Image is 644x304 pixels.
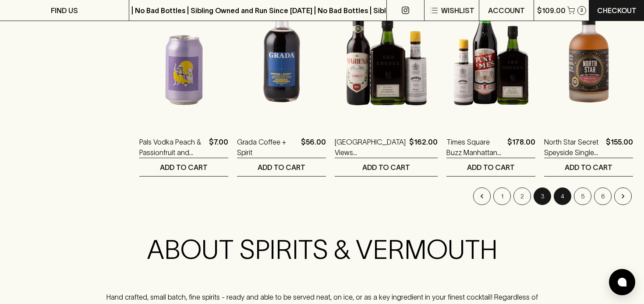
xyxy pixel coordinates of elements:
[534,187,551,205] button: page 3
[51,5,78,16] p: FIND US
[554,187,571,205] button: Go to page 4
[565,162,612,173] p: ADD TO CART
[258,162,305,173] p: ADD TO CART
[362,162,410,173] p: ADD TO CART
[594,187,612,205] button: Go to page 6
[493,187,511,205] button: Go to page 1
[335,137,406,158] a: [GEOGRAPHIC_DATA] Views [GEOGRAPHIC_DATA] Pack
[618,278,626,286] img: bubble-icon
[606,137,633,158] p: $155.00
[507,137,535,158] p: $178.00
[409,137,438,158] p: $162.00
[488,5,525,16] p: ACCOUNT
[301,137,326,158] p: $56.00
[513,187,531,205] button: Go to page 2
[473,187,491,205] button: Go to previous page
[139,158,228,176] button: ADD TO CART
[209,137,228,158] p: $7.00
[446,137,504,158] a: Times Square Buzz Manhattan Pack
[574,187,591,205] button: Go to page 5
[537,5,566,16] p: $109.00
[237,158,326,176] button: ADD TO CART
[335,158,438,176] button: ADD TO CART
[97,234,548,265] h2: ABOUT SPIRITS & VERMOUTH
[580,8,583,13] p: 3
[139,137,205,158] a: Pals Vodka Peach & Passionfruit and Soda
[139,187,633,205] nav: pagination navigation
[614,187,632,205] button: Go to next page
[544,158,633,176] button: ADD TO CART
[467,162,515,173] p: ADD TO CART
[441,5,474,16] p: Wishlist
[597,5,637,16] p: Checkout
[544,137,602,158] a: North Star Secret Speyside Single Malt Whisky
[160,162,208,173] p: ADD TO CART
[237,137,297,158] a: Grada Coffee + Spirit
[446,158,535,176] button: ADD TO CART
